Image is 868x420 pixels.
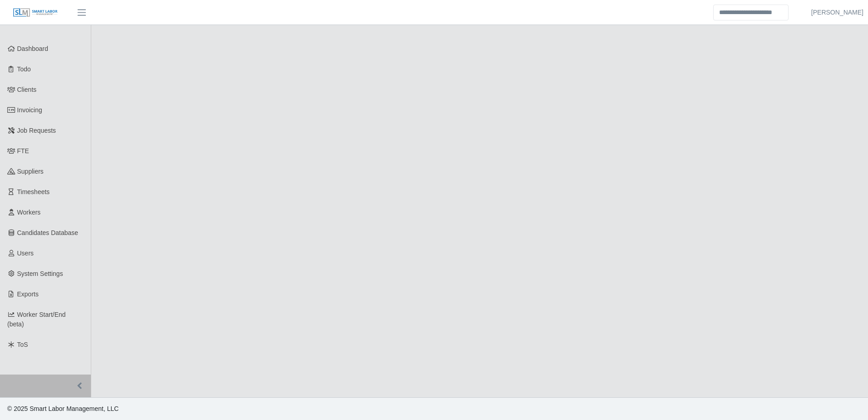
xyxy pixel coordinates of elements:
[17,86,37,93] span: Clients
[17,270,63,277] span: System Settings
[7,405,118,412] span: © 2025 Smart Labor Management, LLC
[17,209,41,216] span: Workers
[17,106,42,114] span: Invoicing
[17,65,31,73] span: Todo
[17,147,29,155] span: FTE
[17,45,49,52] span: Dashboard
[13,8,58,18] img: SLM Logo
[17,127,56,134] span: Job Requests
[811,8,863,17] a: [PERSON_NAME]
[17,290,39,298] span: Exports
[17,188,50,195] span: Timesheets
[17,229,79,236] span: Candidates Database
[7,311,66,328] span: Worker Start/End (beta)
[17,168,44,175] span: Suppliers
[713,5,789,20] input: Search
[17,250,34,257] span: Users
[17,341,28,348] span: ToS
